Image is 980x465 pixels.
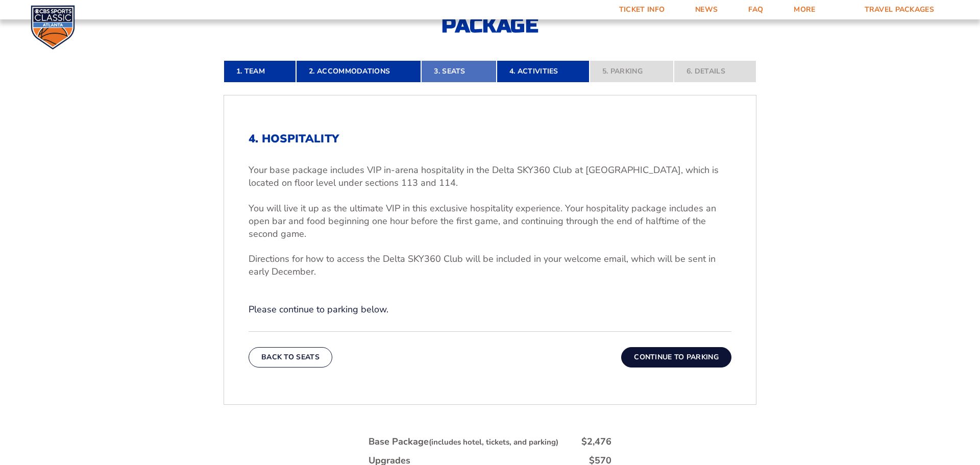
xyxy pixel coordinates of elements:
p: You will live it up as the ultimate VIP in this exclusive hospitality experience. Your hospitalit... [249,202,731,241]
button: Back To Seats [249,347,332,368]
button: Continue To Parking [621,347,731,368]
div: Base Package [369,435,558,448]
a: 3. Seats [421,60,496,83]
div: $2,476 [581,435,611,448]
a: 1. Team [224,60,296,83]
p: Directions for how to access the Delta SKY360 Club will be included in your welcome email, which ... [249,253,731,278]
h2: 4. Hospitality [249,132,731,145]
small: (includes hotel, tickets, and parking) [429,437,558,447]
p: Your base package includes VIP in-arena hospitality in the Delta SKY360 Club at [GEOGRAPHIC_DATA]... [249,164,731,189]
img: CBS Sports Classic [31,5,75,50]
a: 2. Accommodations [296,60,421,83]
p: Please continue to parking below. [249,303,731,316]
